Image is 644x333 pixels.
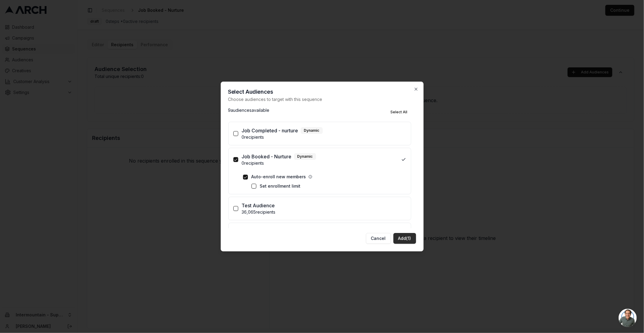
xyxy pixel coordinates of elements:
[387,107,411,117] button: Select All
[252,175,306,179] label: Auto-enroll new members
[233,131,238,136] button: Job Completed - nurtureDynamic0recipients
[233,157,238,162] button: Job Booked - NurtureDynamic0recipients
[366,233,391,244] button: Cancel
[294,153,316,160] div: Dynamic
[242,153,292,160] p: Job Booked - Nurture
[228,107,270,117] p: 9 audience s available
[242,134,406,140] p: 0 recipients
[233,206,238,211] button: Test Audience36,065recipients
[228,96,416,102] p: Choose audiences to target with this sequence
[393,233,416,244] button: Add(1)
[228,89,416,95] h2: Select Audiences
[242,160,398,166] p: 0 recipients
[260,183,301,189] label: Set enrollment limit
[301,127,323,134] div: Dynamic
[242,127,298,134] p: Job Completed - nurture
[242,209,406,215] p: 36,065 recipients
[242,202,275,209] p: Test Audience
[242,228,309,235] p: mid-sized SFH (9803) (Copy)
